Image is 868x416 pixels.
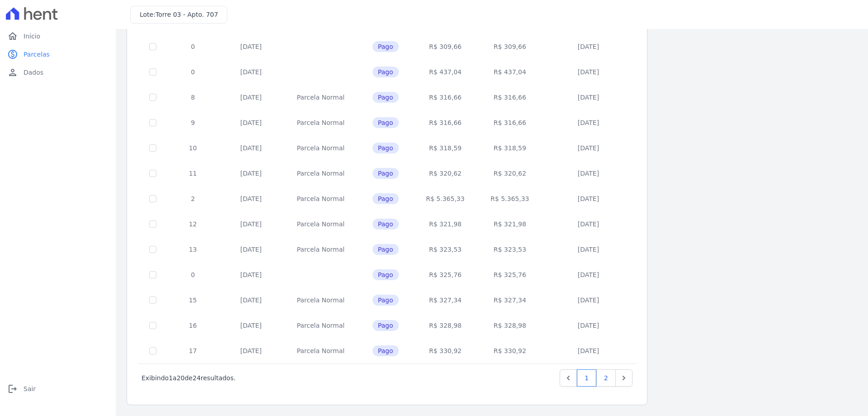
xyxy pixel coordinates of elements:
td: 9 [167,110,218,135]
input: Só é possível selecionar pagamentos em aberto [149,322,156,329]
td: [DATE] [218,186,283,211]
td: 8 [167,85,218,110]
input: Só é possível selecionar pagamentos em aberto [149,43,156,50]
i: person [7,67,18,78]
td: R$ 316,66 [477,85,542,110]
td: R$ 325,76 [477,262,542,287]
td: 13 [167,237,218,262]
p: Exibindo a de resultados. [142,373,236,383]
td: [DATE] [542,287,635,313]
input: Só é possível selecionar pagamentos em aberto [149,195,156,202]
span: Torre 03 - Apto. 707 [156,11,218,18]
span: 24 [193,374,201,382]
td: [DATE] [218,59,283,85]
i: logout [7,383,18,394]
td: [DATE] [218,287,283,313]
td: Parcela Normal [283,161,358,186]
input: Só é possível selecionar pagamentos em aberto [149,347,156,354]
td: 12 [167,211,218,237]
td: 11 [167,161,218,186]
td: [DATE] [218,338,283,363]
span: Pago [373,41,399,52]
input: Só é possível selecionar pagamentos em aberto [149,296,156,304]
td: [DATE] [542,110,635,135]
td: R$ 318,59 [477,135,542,161]
td: R$ 327,34 [413,287,478,313]
td: R$ 316,66 [413,110,478,135]
td: [DATE] [542,313,635,338]
span: Pago [373,295,399,306]
td: [DATE] [218,313,283,338]
a: paidParcelas [4,45,112,63]
span: Parcelas [24,50,50,59]
td: Parcela Normal [283,135,358,161]
span: Pago [373,143,399,153]
td: Parcela Normal [283,85,358,110]
td: [DATE] [542,338,635,363]
td: R$ 5.365,33 [413,186,478,211]
td: [DATE] [542,85,635,110]
td: [DATE] [218,85,283,110]
td: R$ 321,98 [477,211,542,237]
td: 0 [167,59,218,85]
td: [DATE] [542,211,635,237]
input: Só é possível selecionar pagamentos em aberto [149,68,156,76]
td: R$ 316,66 [413,85,478,110]
td: [DATE] [218,211,283,237]
td: [DATE] [218,237,283,262]
td: 16 [167,313,218,338]
i: paid [7,49,18,60]
span: Pago [373,244,399,255]
span: Pago [373,269,399,280]
td: Parcela Normal [283,186,358,211]
span: Pago [373,92,399,103]
input: Só é possível selecionar pagamentos em aberto [149,246,156,253]
span: Dados [24,68,43,77]
td: R$ 309,66 [477,34,542,59]
input: Só é possível selecionar pagamentos em aberto [149,220,156,228]
input: Só é possível selecionar pagamentos em aberto [149,271,156,278]
td: 0 [167,34,218,59]
td: Parcela Normal [283,110,358,135]
span: Pago [373,320,399,331]
td: R$ 437,04 [413,59,478,85]
td: 2 [167,186,218,211]
td: R$ 323,53 [413,237,478,262]
td: [DATE] [218,161,283,186]
td: R$ 320,62 [413,161,478,186]
td: Parcela Normal [283,313,358,338]
input: Só é possível selecionar pagamentos em aberto [149,94,156,101]
td: R$ 437,04 [477,59,542,85]
td: R$ 323,53 [477,237,542,262]
td: Parcela Normal [283,287,358,313]
input: Só é possível selecionar pagamentos em aberto [149,144,156,152]
td: Parcela Normal [283,338,358,363]
h3: Lote: [140,10,218,19]
span: Sair [24,384,36,393]
span: Pago [373,345,399,356]
td: R$ 316,66 [477,110,542,135]
a: 2 [596,369,616,387]
td: Parcela Normal [283,211,358,237]
span: Pago [373,117,399,128]
td: Parcela Normal [283,237,358,262]
input: Só é possível selecionar pagamentos em aberto [149,119,156,126]
td: R$ 327,34 [477,287,542,313]
a: Next [615,369,632,387]
input: Só é possível selecionar pagamentos em aberto [149,170,156,177]
td: [DATE] [542,135,635,161]
a: logoutSair [4,380,112,398]
td: [DATE] [542,186,635,211]
td: [DATE] [218,135,283,161]
td: R$ 325,76 [413,262,478,287]
span: Pago [373,168,399,179]
td: R$ 328,98 [477,313,542,338]
td: R$ 328,98 [413,313,478,338]
td: [DATE] [218,110,283,135]
a: 1 [577,369,596,387]
td: [DATE] [542,237,635,262]
i: home [7,31,18,42]
td: [DATE] [542,59,635,85]
a: personDados [4,63,112,81]
td: R$ 330,92 [413,338,478,363]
